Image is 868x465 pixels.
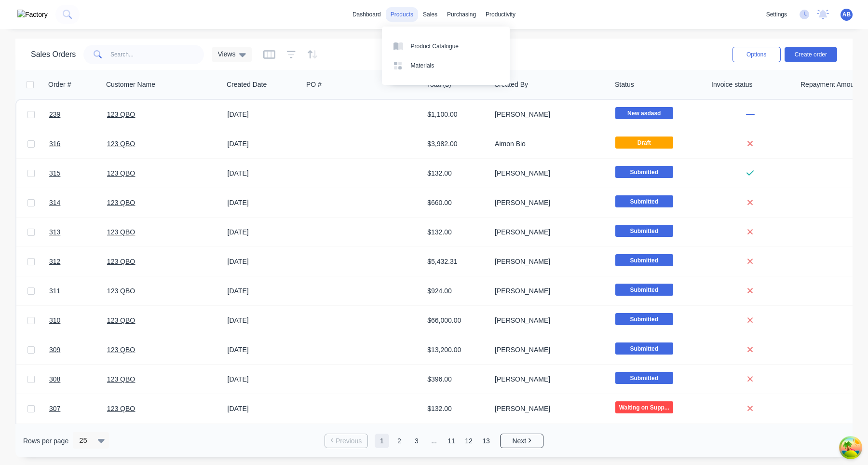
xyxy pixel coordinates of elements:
a: dashboard [348,7,386,22]
div: Created Date [227,80,267,89]
div: Materials [411,61,434,70]
a: 312 [49,247,107,276]
div: [PERSON_NAME] [495,257,602,266]
div: $132.00 [427,404,484,413]
div: $1,100.00 [427,109,484,119]
div: settings [761,7,792,22]
h1: Sales Orders [31,50,76,59]
div: PO # [306,80,322,89]
a: 123 QBO [107,316,135,324]
span: Next [512,436,526,446]
button: Create order [785,47,837,62]
div: $132.00 [427,168,484,178]
a: Page 13 [479,434,493,448]
div: $396.00 [427,374,484,384]
span: 313 [49,227,60,237]
a: Product Catalogue [382,36,510,55]
div: $66,000.00 [427,315,484,325]
div: Aimon Bio [495,139,602,149]
a: Page 2 [392,434,407,448]
div: [DATE] [228,286,299,296]
div: $5,432.31 [427,257,484,266]
a: 123 QBO [107,110,135,118]
div: Repayment Amount [800,80,860,89]
span: 308 [49,374,60,384]
div: [DATE] [228,168,299,178]
a: Page 12 [461,434,476,448]
img: Factory [17,10,48,20]
div: Created By [494,80,528,89]
div: [DATE] [228,315,299,325]
div: [PERSON_NAME] [495,345,602,355]
span: 310 [49,315,60,325]
ul: Pagination [321,434,547,448]
a: 311 [49,276,107,305]
button: Open Tanstack query devtools [841,438,860,457]
span: 239 [49,109,60,119]
div: products [386,7,418,22]
div: Product Catalogue [411,42,459,51]
span: Rows per page [23,436,68,446]
a: 310 [49,306,107,335]
span: 316 [49,139,60,149]
div: productivity [481,7,520,22]
div: [DATE] [228,109,299,119]
a: 123 QBO [107,228,135,236]
div: Status [615,80,634,89]
div: $132.00 [427,227,484,237]
a: Page 1 is your current page [375,434,389,448]
a: 123 QBO [107,375,135,383]
a: Previous page [325,436,367,446]
a: 123 QBO [107,199,135,206]
div: [DATE] [228,139,299,149]
span: Waiting on Supp... [615,401,673,413]
div: $924.00 [427,286,484,296]
a: 123 QBO [107,405,135,412]
a: Materials [382,56,510,75]
a: 313 [49,218,107,246]
div: [DATE] [228,227,299,237]
button: Options [732,47,781,62]
a: 309 [49,335,107,364]
div: [PERSON_NAME] [495,404,602,413]
a: 123 QBO [107,346,135,354]
span: 312 [49,257,60,266]
span: New asdasd [615,107,673,119]
div: [DATE] [228,404,299,413]
div: [DATE] [228,257,299,266]
span: 307 [49,404,60,413]
span: Submitted [615,254,673,266]
a: 308 [49,365,107,394]
a: Jump forward [427,434,441,448]
div: Customer Name [106,80,155,89]
div: [PERSON_NAME] [495,374,602,384]
span: Submitted [615,225,673,237]
a: Page 11 [444,434,459,448]
span: Views [217,49,235,59]
span: 309 [49,345,60,355]
div: [PERSON_NAME] [495,315,602,325]
span: 315 [49,168,60,178]
div: [PERSON_NAME] [495,198,602,207]
div: sales [418,7,442,22]
span: Submitted [615,372,673,384]
div: Invoice status [711,80,753,89]
a: Next page [501,436,543,446]
a: 123 QBO [107,287,135,295]
div: [DATE] [228,345,299,355]
div: [PERSON_NAME] [495,168,602,178]
div: [DATE] [228,374,299,384]
div: purchasing [442,7,481,22]
a: 316 [49,129,107,158]
a: 307 [49,394,107,423]
a: 123 QBO [107,169,135,177]
span: Submitted [615,313,673,325]
a: Page 3 [409,434,424,448]
span: Draft [615,137,673,149]
a: 239 [49,100,107,129]
a: 123 QBO [107,258,135,265]
div: [PERSON_NAME] [495,227,602,237]
div: Order # [48,80,71,89]
span: Submitted [615,342,673,355]
span: 314 [49,198,60,207]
